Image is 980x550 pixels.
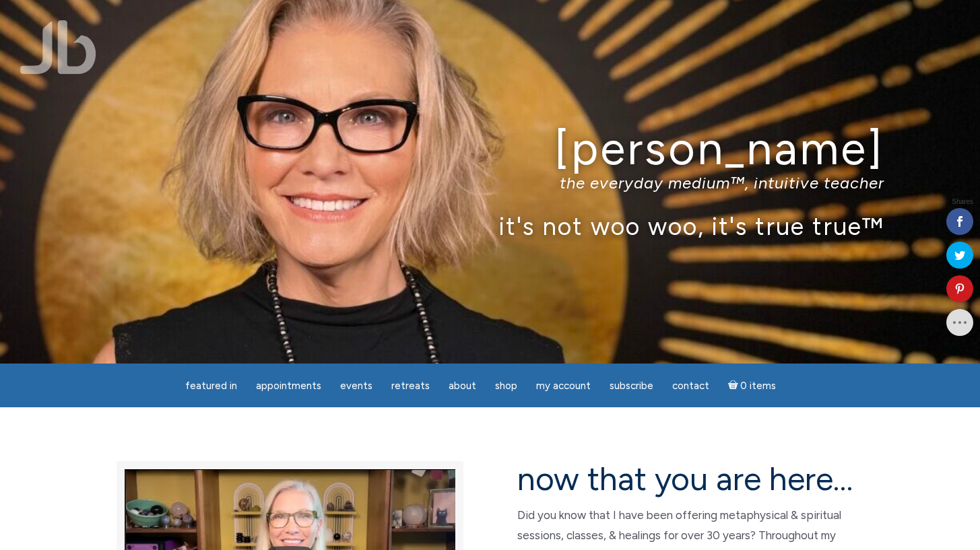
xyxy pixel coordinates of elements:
[610,380,653,392] span: Subscribe
[952,199,973,205] span: Shares
[96,211,884,240] p: it's not woo woo, it's true true™
[664,373,717,399] a: Contact
[672,380,709,392] span: Contact
[487,373,525,399] a: Shop
[185,380,237,392] span: featured in
[20,20,96,74] img: Jamie Butler. The Everyday Medium
[391,380,430,392] span: Retreats
[449,380,476,392] span: About
[517,461,864,497] h2: now that you are here…
[495,380,517,392] span: Shop
[177,373,245,399] a: featured in
[728,380,741,392] i: Cart
[528,373,599,399] a: My Account
[720,372,785,399] a: Cart0 items
[340,380,372,392] span: Events
[536,380,591,392] span: My Account
[96,173,884,193] p: the everyday medium™, intuitive teacher
[332,373,381,399] a: Events
[248,373,329,399] a: Appointments
[96,123,884,174] h1: [PERSON_NAME]
[601,373,661,399] a: Subscribe
[440,373,484,399] a: About
[740,381,776,391] span: 0 items
[256,380,321,392] span: Appointments
[383,373,438,399] a: Retreats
